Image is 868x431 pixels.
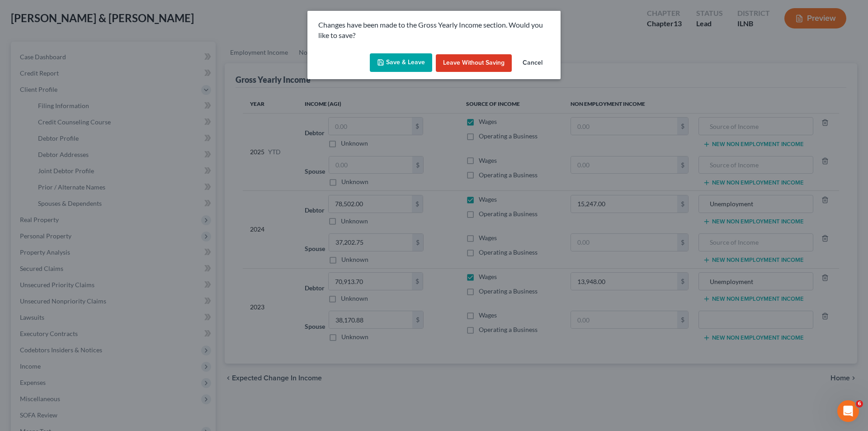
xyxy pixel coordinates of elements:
button: Save & Leave [370,53,432,72]
span: 6 [856,400,863,407]
p: Changes have been made to the Gross Yearly Income section. Would you like to save? [318,20,550,41]
iframe: Intercom live chat [837,400,859,422]
button: Cancel [515,54,550,72]
button: Leave without Saving [436,54,512,72]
